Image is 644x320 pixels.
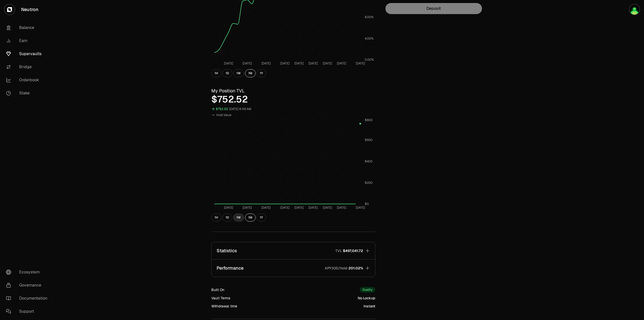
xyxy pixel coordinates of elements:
[294,206,304,210] tspan: [DATE]
[245,69,256,77] button: 1M
[308,206,318,210] tspan: [DATE]
[337,61,346,65] tspan: [DATE]
[629,5,639,15] img: Neutron
[216,113,231,117] span: Hold Value
[364,304,375,309] div: Instant
[229,106,251,112] div: [DATE] 8:58 AM
[243,206,252,210] tspan: [DATE]
[212,242,375,259] button: StatisticsTVL$497,041.72
[358,296,375,301] div: No Lockup
[222,214,232,222] button: 1D
[261,206,271,210] tspan: [DATE]
[216,106,228,112] div: $752.52
[222,69,232,77] button: 1D
[211,287,224,292] div: Built On
[257,214,266,222] button: 1Y
[365,138,373,142] tspan: $600
[2,87,54,100] a: Stake
[2,292,54,305] a: Documentation
[211,296,230,301] div: Vault Terms
[365,118,373,122] tspan: $800
[335,248,342,253] p: TVL
[2,21,54,34] a: Balance
[360,287,375,293] div: Duality
[211,87,375,94] h3: My Position TVL
[245,214,256,222] button: 1M
[233,69,244,77] button: 1W
[323,61,332,65] tspan: [DATE]
[2,279,54,292] a: Governance
[348,266,363,271] span: 201.02%
[2,47,54,60] a: Supervaults
[2,60,54,74] a: Bridge
[2,74,54,87] a: Orderbook
[280,61,290,65] tspan: [DATE]
[325,266,347,271] p: APY30D/hold
[2,266,54,279] a: Ecosystem
[233,214,244,222] button: 1W
[2,305,54,318] a: Support
[323,206,332,210] tspan: [DATE]
[280,206,290,210] tspan: [DATE]
[211,94,375,104] div: $752.52
[343,248,363,253] span: $497,041.72
[243,61,252,65] tspan: [DATE]
[211,304,237,309] div: Withdrawal time
[2,34,54,47] a: Earn
[365,159,373,163] tspan: $400
[294,61,304,65] tspan: [DATE]
[365,58,374,62] tspan: 0.00%
[365,202,369,206] tspan: $0
[365,15,374,19] tspan: 8.00%
[365,37,374,41] tspan: 4.00%
[308,61,318,65] tspan: [DATE]
[356,61,365,65] tspan: [DATE]
[224,61,233,65] tspan: [DATE]
[217,247,237,254] p: Statistics
[217,265,244,272] p: Performance
[212,260,375,277] button: PerformanceAPY30D/hold201.02%
[211,69,221,77] button: 1H
[211,214,221,222] button: 1H
[337,206,346,210] tspan: [DATE]
[261,61,271,65] tspan: [DATE]
[365,181,373,185] tspan: $200
[356,206,365,210] tspan: [DATE]
[224,206,233,210] tspan: [DATE]
[257,69,266,77] button: 1Y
